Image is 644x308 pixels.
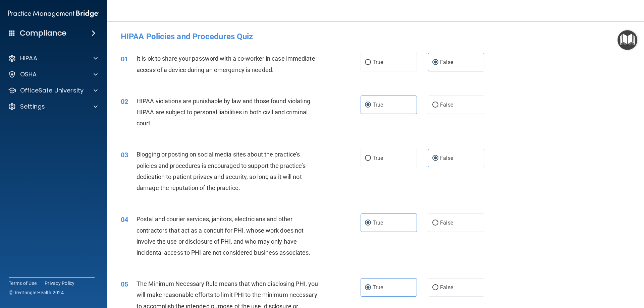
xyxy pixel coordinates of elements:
[121,32,631,41] h4: HIPAA Policies and Procedures Quiz
[137,98,310,127] span: HIPAA violations are punishable by law and those found violating HIPAA are subject to personal li...
[20,28,66,38] h4: Compliance
[373,284,383,291] span: True
[373,155,383,161] span: True
[121,55,128,63] span: 01
[440,155,453,161] span: False
[373,102,383,108] span: True
[365,156,371,161] input: True
[137,215,310,256] span: Postal and courier services, janitors, electricians and other contractors that act as a conduit f...
[373,220,383,226] span: True
[440,59,453,65] span: False
[373,59,383,65] span: True
[121,280,128,288] span: 05
[618,30,637,50] button: Open Resource Center
[20,70,37,78] p: OSHA
[432,285,438,290] input: False
[440,102,453,108] span: False
[20,54,37,62] p: HIPAA
[432,103,438,108] input: False
[440,284,453,291] span: False
[432,221,438,226] input: False
[365,285,371,290] input: True
[20,103,45,111] p: Settings
[8,54,98,62] a: HIPAA
[137,55,315,73] span: It is ok to share your password with a co-worker in case immediate access of a device during an e...
[8,7,99,20] img: PMB logo
[8,86,98,95] a: OfficeSafe University
[8,70,98,78] a: OSHA
[9,289,64,296] span: Ⓒ Rectangle Health 2024
[432,156,438,161] input: False
[121,151,128,159] span: 03
[137,151,306,191] span: Blogging or posting on social media sites about the practice’s policies and procedures is encoura...
[365,103,371,108] input: True
[432,60,438,65] input: False
[45,280,75,287] a: Privacy Policy
[9,280,37,287] a: Terms of Use
[440,220,453,226] span: False
[20,86,84,95] p: OfficeSafe University
[121,98,128,106] span: 02
[365,221,371,226] input: True
[8,103,98,111] a: Settings
[365,60,371,65] input: True
[610,262,636,287] iframe: Drift Widget Chat Controller
[121,215,128,224] span: 04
